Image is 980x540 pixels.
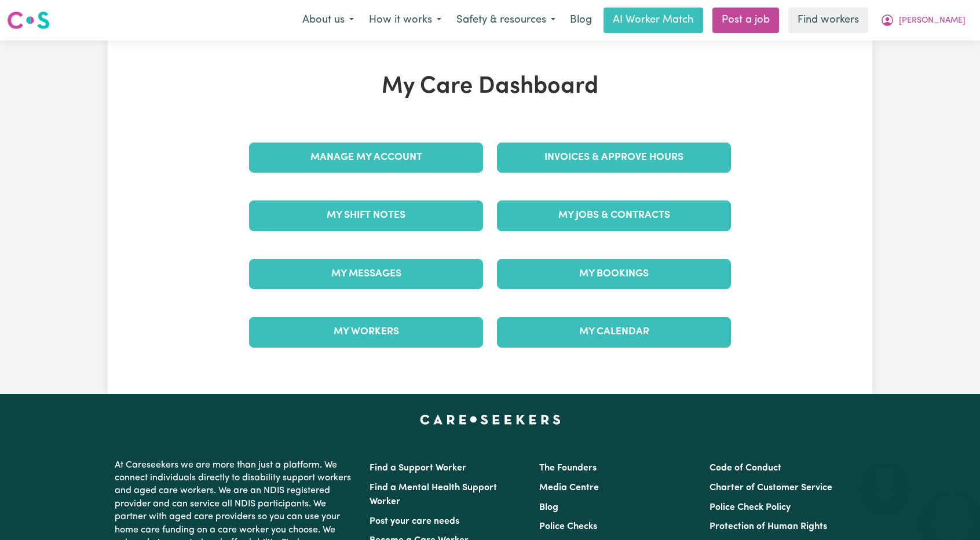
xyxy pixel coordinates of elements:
a: My Jobs & Contracts [497,200,731,231]
button: How it works [361,8,449,32]
a: Find a Mental Health Support Worker [370,483,497,506]
button: My Account [873,8,973,32]
img: Careseekers logo [7,10,50,31]
a: Find workers [788,8,868,33]
a: My Messages [249,259,483,289]
a: Post your care needs [370,517,459,526]
a: Careseekers logo [7,7,50,34]
a: My Workers [249,317,483,347]
a: Invoices & Approve Hours [497,143,731,173]
a: The Founders [539,464,597,473]
iframe: Button to launch messaging window [934,494,971,531]
a: Find a Support Worker [370,464,466,473]
a: My Shift Notes [249,200,483,231]
a: Media Centre [539,483,599,492]
a: AI Worker Match [604,8,703,33]
a: Blog [563,8,599,33]
a: Charter of Customer Service [710,483,832,492]
button: About us [295,8,361,32]
iframe: Close message [873,466,897,489]
button: Safety & resources [449,8,563,32]
span: [PERSON_NAME] [899,14,966,27]
a: Code of Conduct [710,464,781,473]
a: Post a job [712,8,779,33]
a: Manage My Account [249,143,483,173]
h1: My Care Dashboard [242,73,738,101]
a: Blog [539,503,558,512]
a: My Bookings [497,259,731,289]
a: My Calendar [497,317,731,347]
a: Police Checks [539,522,597,531]
a: Protection of Human Rights [710,522,827,531]
a: Careseekers home page [420,415,561,424]
a: Police Check Policy [710,503,791,512]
